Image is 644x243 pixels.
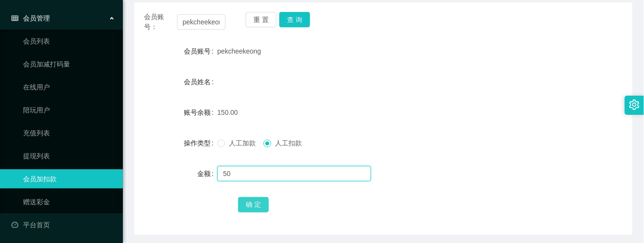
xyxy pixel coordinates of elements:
a: 在线用户 [23,77,115,97]
label: 会员账号 [184,47,217,55]
label: 操作类型 [184,139,217,147]
span: 150.00 [217,109,238,116]
span: 会员管理 [12,14,50,22]
button: 确 定 [238,197,269,212]
label: 金额 [197,170,217,177]
label: 会员姓名 [184,78,217,86]
span: 人工加款 [225,139,260,147]
a: 会员列表 [23,32,115,51]
span: 人工扣款 [271,139,306,147]
a: 提现列表 [23,146,115,166]
a: 会员加减打码量 [23,55,115,74]
i: 图标: setting [629,99,640,110]
input: 会员账号 [177,14,226,30]
i: 图标: table [12,15,18,22]
button: 重 置 [246,12,276,27]
a: 会员加扣款 [23,169,115,188]
label: 账号余额 [184,109,217,116]
a: 图标: dashboard平台首页 [12,215,115,234]
a: 陪玩用户 [23,100,115,120]
button: 查 询 [279,12,310,27]
span: 会员账号： [144,12,177,32]
span: pekcheekeong [217,47,261,55]
a: 充值列表 [23,123,115,143]
input: 请输入 [217,166,371,181]
a: 赠送彩金 [23,192,115,211]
